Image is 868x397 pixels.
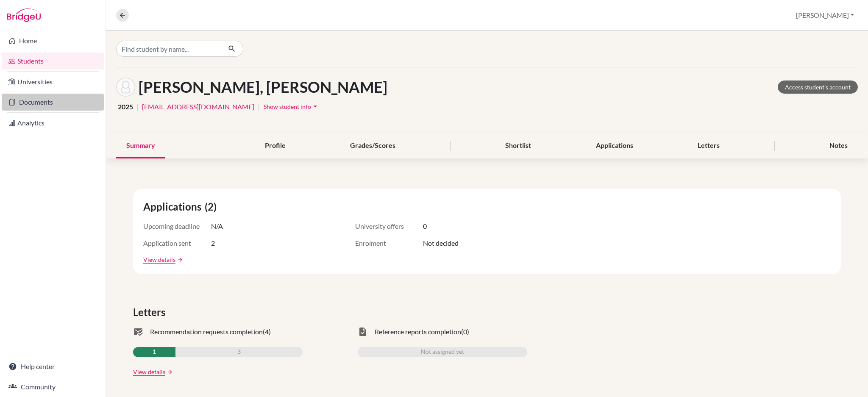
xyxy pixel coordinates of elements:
div: Summary [116,133,165,158]
span: N/A [211,221,223,231]
span: University offers [355,221,423,231]
a: Help center [2,358,104,375]
a: Access student's account [778,81,858,94]
div: Grades/Scores [340,133,406,158]
span: (4) [263,327,271,337]
a: Documents [2,94,104,111]
i: arrow_drop_down [311,102,320,111]
span: | [136,102,139,112]
div: Shortlist [495,133,541,158]
img: Bridge-U [7,8,41,22]
h1: [PERSON_NAME], [PERSON_NAME] [139,78,387,96]
span: Show student info [264,103,311,110]
a: arrow_forward [175,257,183,263]
span: 0 [423,221,427,231]
span: 3 [237,347,241,357]
span: (2) [205,199,220,214]
span: | [258,102,260,112]
img: Taelyn Rose Chen's avatar [116,78,135,97]
span: Not decided [423,238,459,248]
span: 1 [153,347,156,357]
div: Letters [687,133,730,158]
span: Reference reports completion [375,327,461,337]
a: Analytics [2,114,104,131]
span: Application sent [143,238,211,248]
span: Not assigned yet [421,347,464,357]
span: task [358,327,368,337]
span: Letters [133,305,169,320]
span: mark_email_read [133,327,143,337]
a: [EMAIL_ADDRESS][DOMAIN_NAME] [142,102,254,112]
div: Applications [586,133,643,158]
span: 2 [211,238,215,248]
div: Profile [255,133,296,158]
button: Show student infoarrow_drop_down [263,100,320,113]
a: Home [2,32,104,49]
a: Universities [2,73,104,90]
span: 2025 [118,102,133,112]
a: arrow_forward [165,369,173,375]
button: [PERSON_NAME] [792,7,858,23]
div: Notes [819,133,858,158]
a: Students [2,53,104,69]
input: Find student by name... [116,41,221,57]
a: Community [2,378,104,395]
span: Applications [143,199,205,214]
a: View details [133,367,165,376]
span: Enrolment [355,238,423,248]
span: Recommendation requests completion [150,327,263,337]
span: Upcoming deadline [143,221,211,231]
span: (0) [461,327,469,337]
a: View details [143,255,175,264]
